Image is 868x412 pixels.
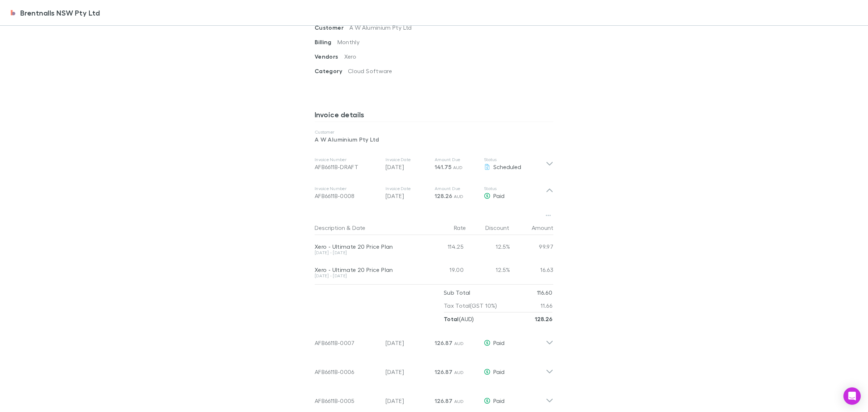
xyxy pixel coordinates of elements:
[315,274,420,278] div: [DATE] - [DATE]
[315,192,380,200] div: AFB6611B-0008
[315,129,553,135] p: Customer
[348,67,392,74] span: Cloud Software
[435,157,478,163] p: Amount Due
[386,186,429,192] p: Invoice Date
[315,266,420,273] div: Xero - Ultimate 20 Price Plan
[444,312,474,325] p: ( AUD )
[386,367,429,376] p: [DATE]
[435,186,478,192] p: Amount Due
[435,192,452,199] span: 128.26
[315,110,553,122] h3: Invoice details
[386,157,429,163] p: Invoice Date
[423,235,467,258] div: 114.25
[349,24,412,31] span: A W Aluminium Pty Ltd
[484,157,546,163] p: Status
[435,163,451,171] span: 141.75
[435,368,452,375] span: 126.87
[444,286,470,299] p: Sub Total
[510,258,553,281] div: 16.63
[423,258,467,281] div: 19.00
[309,150,559,178] div: Invoice NumberAFB6611B-DRAFTInvoice Date[DATE]Amount Due141.75 AUDStatusScheduled
[315,396,380,405] div: AFB6611B-0005
[435,339,452,346] span: 126.87
[309,178,559,207] div: Invoice NumberAFB6611B-0008Invoice Date[DATE]Amount Due128.26 AUDStatusPaid
[344,53,356,60] span: Xero
[444,299,497,312] p: Tax Total (GST 10%)
[352,220,365,235] button: Date
[454,370,464,375] span: AUD
[493,192,505,199] span: Paid
[386,163,429,171] p: [DATE]
[337,38,360,45] span: Monthly
[453,165,463,170] span: AUD
[315,251,420,255] div: [DATE] - [DATE]
[315,53,344,60] span: Vendors
[535,315,552,323] strong: 128.26
[493,339,505,346] span: Paid
[493,368,505,375] span: Paid
[315,220,345,235] button: Description
[20,7,100,18] span: Brentnalls NSW Pty Ltd
[435,397,452,404] span: 126.87
[315,67,348,75] span: Category
[454,399,464,404] span: AUD
[454,194,464,199] span: AUD
[315,243,420,250] div: Xero - Ultimate 20 Price Plan
[315,220,420,235] div: &
[315,186,380,192] p: Invoice Number
[537,286,552,299] p: 116.60
[309,325,559,354] div: AFB6611B-0007[DATE]126.87 AUDPaid
[484,186,546,192] p: Status
[467,235,510,258] div: 12.5%
[541,299,552,312] p: 11.66
[315,135,553,144] p: A W Aluminium Pty Ltd
[510,235,553,258] div: 99.97
[843,387,861,405] div: Open Intercom Messenger
[315,163,380,171] div: AFB6611B-DRAFT
[315,38,337,46] span: Billing
[454,341,464,346] span: AUD
[386,192,429,200] p: [DATE]
[315,367,380,376] div: AFB6611B-0006
[493,163,521,170] span: Scheduled
[309,354,559,383] div: AFB6611B-0006[DATE]126.87 AUDPaid
[444,315,459,323] strong: Total
[493,397,505,404] span: Paid
[386,339,429,347] p: [DATE]
[467,258,510,281] div: 12.5%
[386,396,429,405] p: [DATE]
[315,24,349,31] span: Customer
[315,339,380,347] div: AFB6611B-0007
[9,8,17,17] img: Brentnalls NSW Pty Ltd's Logo
[315,157,380,163] p: Invoice Number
